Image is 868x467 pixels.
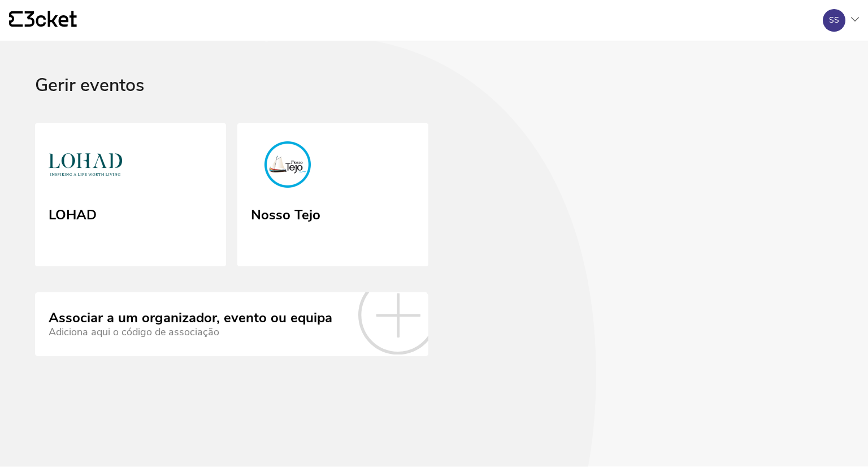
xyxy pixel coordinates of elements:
div: Associar a um organizador, evento ou equipa [49,310,332,326]
div: SS [829,16,839,25]
div: Adiciona aqui o código de associação [49,326,332,338]
div: LOHAD [49,203,97,223]
div: Nosso Tejo [251,203,320,223]
img: LOHAD [49,141,122,192]
a: LOHAD LOHAD [35,123,226,267]
a: {' '} [9,11,77,30]
img: Nosso Tejo [251,141,324,192]
div: Gerir eventos [35,75,833,123]
g: {' '} [9,11,23,27]
a: Nosso Tejo Nosso Tejo [237,123,428,267]
a: Associar a um organizador, evento ou equipa Adiciona aqui o código de associação [35,292,428,356]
